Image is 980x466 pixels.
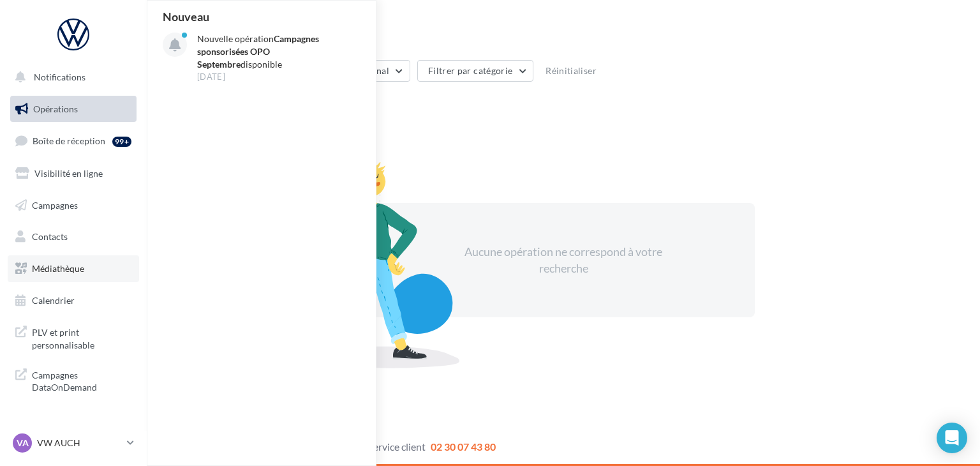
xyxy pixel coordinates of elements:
span: Notifications [34,71,85,82]
span: Opérations [33,103,78,114]
span: Campagnes [32,199,78,210]
span: 02 30 07 43 80 [431,440,496,453]
span: PLV et print personnalisable [32,324,131,351]
a: Visibilité en ligne [8,160,139,187]
span: VA [17,437,29,449]
span: Visibilité en ligne [34,168,103,179]
a: Médiathèque [8,255,139,282]
p: VW AUCH [37,437,122,449]
span: Boîte de réception [33,135,105,146]
a: PLV et print personnalisable [8,319,139,356]
button: Réinitialiser [540,63,602,79]
div: Aucune opération ne correspond à votre recherche [454,244,673,276]
span: Contacts [32,231,68,242]
a: Campagnes DataOnDemand [8,361,139,399]
div: Open Intercom Messenger [937,423,967,453]
div: Opérations marketing [162,20,965,40]
span: Campagnes DataOnDemand [32,366,131,394]
a: Boîte de réception99+ [8,127,139,154]
a: Opérations [8,96,139,123]
div: 99+ [112,137,131,147]
span: Service client [368,440,426,453]
a: Calendrier [8,287,139,314]
button: Filtrer par catégorie [417,60,533,82]
span: Calendrier [32,295,75,306]
a: VA VW AUCH [10,431,137,455]
a: Contacts [8,223,139,250]
button: Notifications [8,64,134,91]
span: Médiathèque [32,263,84,274]
a: Campagnes [8,192,139,219]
